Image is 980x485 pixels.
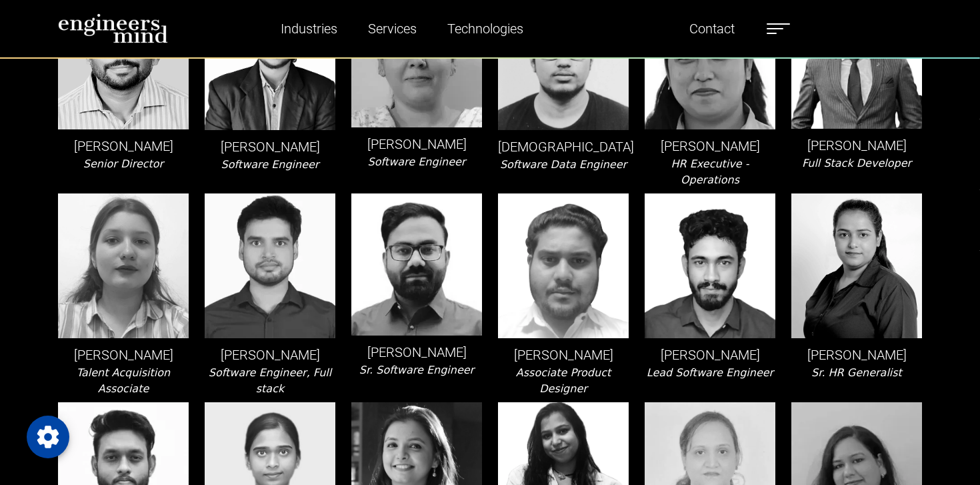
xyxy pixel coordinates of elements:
[351,134,482,154] p: [PERSON_NAME]
[58,136,189,156] p: [PERSON_NAME]
[363,13,422,44] a: Services
[83,157,163,170] i: Senior Director
[221,158,319,171] i: Software Engineer
[58,345,189,365] p: [PERSON_NAME]
[58,193,189,338] img: leader-img
[684,13,740,44] a: Contact
[77,366,170,395] i: Talent Acquisition Associate
[791,193,922,338] img: leader-img
[209,366,331,395] i: Software Engineer, Full stack
[791,345,922,365] p: [PERSON_NAME]
[498,193,629,338] img: leader-img
[359,364,474,376] i: Sr. Software Engineer
[205,137,335,157] p: [PERSON_NAME]
[205,193,335,338] img: leader-img
[516,366,611,395] i: Associate Product Designer
[645,136,775,156] p: [PERSON_NAME]
[498,345,629,365] p: [PERSON_NAME]
[58,13,168,43] img: logo
[811,366,902,379] i: Sr. HR Generalist
[645,193,775,338] img: leader-img
[671,157,749,186] i: HR Executive - Operations
[368,155,466,168] i: Software Engineer
[500,158,627,171] i: Software Data Engineer
[442,13,529,44] a: Technologies
[645,345,775,365] p: [PERSON_NAME]
[351,342,482,362] p: [PERSON_NAME]
[791,135,922,155] p: [PERSON_NAME]
[802,157,911,169] i: Full Stack Developer
[205,345,335,365] p: [PERSON_NAME]
[275,13,343,44] a: Industries
[498,137,629,157] p: [DEMOGRAPHIC_DATA]
[647,366,773,379] i: Lead Software Engineer
[351,193,482,336] img: leader-img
